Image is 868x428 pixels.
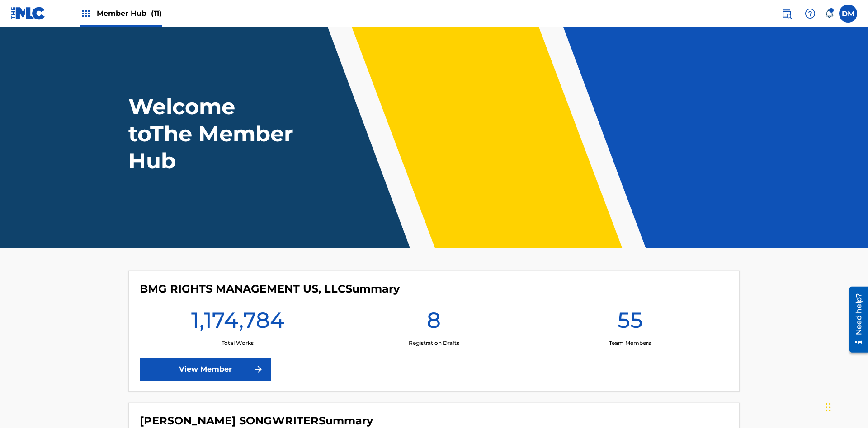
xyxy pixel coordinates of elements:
[609,339,651,347] p: Team Members
[781,8,792,19] img: search
[825,9,834,18] div: Notifications
[409,339,459,347] p: Registration Drafts
[823,385,868,428] iframe: Chat Widget
[839,5,857,23] div: User Menu
[140,414,373,428] h4: CLEO SONGWRITER
[427,307,441,339] h1: 8
[222,339,254,347] p: Total Works
[253,364,264,375] img: f7272a7cc735f4ea7f67.svg
[151,9,162,18] span: (11)
[778,5,796,23] a: Public Search
[140,282,400,296] h4: BMG RIGHTS MANAGEMENT US, LLC
[805,8,816,19] img: help
[97,8,162,19] span: Member Hub
[618,307,643,339] h1: 55
[128,93,297,174] h1: Welcome to The Member Hub
[140,358,271,381] a: View Member
[826,394,831,421] div: Drag
[843,283,868,357] iframe: Resource Center
[11,7,46,20] img: MLC Logo
[191,307,284,339] h1: 1,174,784
[80,8,91,19] img: Top Rightsholders
[801,5,819,23] div: Help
